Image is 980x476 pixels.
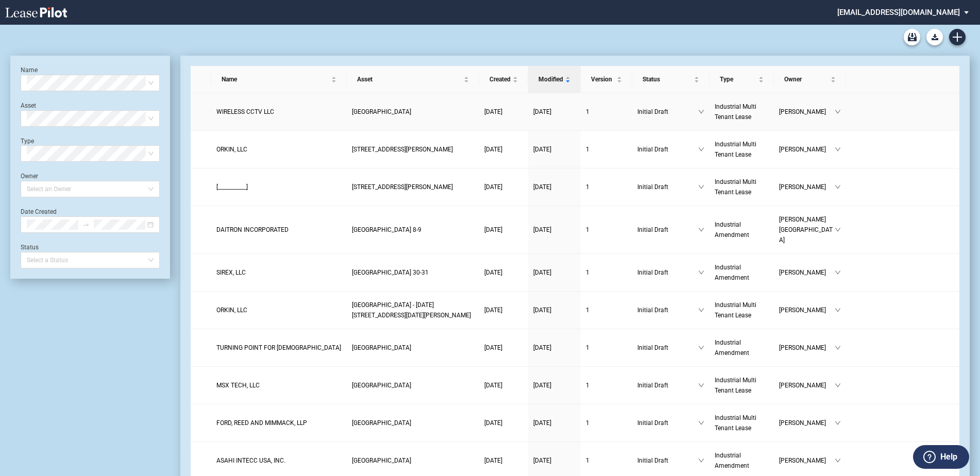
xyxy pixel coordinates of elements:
[533,267,576,278] a: [DATE]
[352,144,474,155] a: [STREET_ADDRESS][PERSON_NAME]
[352,182,474,192] a: [STREET_ADDRESS][PERSON_NAME]
[643,74,692,84] span: Status
[533,419,551,427] span: [DATE]
[586,382,589,389] span: 1
[484,108,502,115] span: [DATE]
[715,375,769,396] a: Industrial Multi Tenant Lease
[586,108,589,115] span: 1
[779,305,835,315] span: [PERSON_NAME]
[586,183,589,191] span: 1
[484,107,523,117] a: [DATE]
[21,138,34,145] label: Type
[698,184,704,190] span: down
[352,380,474,390] a: [GEOGRAPHIC_DATA]
[484,183,502,191] span: [DATE]
[586,307,589,314] span: 1
[533,107,576,117] a: [DATE]
[216,183,248,191] span: [___________]
[484,307,502,314] span: [DATE]
[637,107,698,117] span: Initial Draft
[779,380,835,390] span: [PERSON_NAME]
[698,146,704,152] span: down
[940,450,957,464] label: Help
[715,337,769,358] a: Industrial Amendment
[216,182,342,192] a: [___________]
[352,107,474,117] a: [GEOGRAPHIC_DATA]
[835,184,841,190] span: down
[637,182,698,192] span: Initial Draft
[586,457,589,464] span: 1
[352,146,453,153] span: 268 & 270 Lawrence Avenue
[698,382,704,388] span: down
[352,457,411,464] span: Dow Business Center
[926,29,943,45] button: Download Blank Form
[715,301,756,319] span: Industrial Multi Tenant Lease
[715,300,769,320] a: Industrial Multi Tenant Lease
[21,102,36,109] label: Asset
[533,343,576,353] a: [DATE]
[913,445,969,469] button: Help
[715,262,769,283] a: Industrial Amendment
[586,225,627,235] a: 1
[216,455,342,466] a: ASAHI INTECC USA, INC.
[637,144,698,155] span: Initial Draft
[774,66,846,93] th: Owner
[586,419,589,427] span: 1
[216,225,342,235] a: DAITRON INCORPORATED
[484,457,502,464] span: [DATE]
[533,226,551,233] span: [DATE]
[715,264,749,281] span: Industrial Amendment
[586,418,627,428] a: 1
[586,107,627,117] a: 1
[709,66,774,93] th: Type
[484,382,502,389] span: [DATE]
[352,382,411,389] span: Kato Business Center
[216,382,260,389] span: MSX TECH, LLC
[715,101,769,122] a: Industrial Multi Tenant Lease
[698,420,704,426] span: down
[779,343,835,353] span: [PERSON_NAME]
[533,182,576,192] a: [DATE]
[923,29,946,45] md-menu: Download Blank Form List
[484,418,523,428] a: [DATE]
[533,146,551,153] span: [DATE]
[21,66,38,74] label: Name
[352,108,411,115] span: Dupont Industrial Center
[586,146,589,153] span: 1
[784,74,829,84] span: Owner
[698,269,704,276] span: down
[484,455,523,466] a: [DATE]
[21,208,57,215] label: Date Created
[715,141,756,158] span: Industrial Multi Tenant Lease
[484,226,502,233] span: [DATE]
[216,418,342,428] a: FORD, REED AND MIMMACK, LLP
[222,74,329,84] span: Name
[715,414,756,432] span: Industrial Multi Tenant Lease
[216,380,342,390] a: MSX TECH, LLC
[21,244,39,251] label: Status
[715,178,756,196] span: Industrial Multi Tenant Lease
[586,380,627,390] a: 1
[586,343,627,353] a: 1
[637,418,698,428] span: Initial Draft
[216,305,342,315] a: ORKIN, LLC
[352,183,453,191] span: 100 Anderson Avenue
[533,418,576,428] a: [DATE]
[715,413,769,433] a: Industrial Multi Tenant Lease
[779,214,835,245] span: [PERSON_NAME][GEOGRAPHIC_DATA]
[715,177,769,197] a: Industrial Multi Tenant Lease
[715,139,769,160] a: Industrial Multi Tenant Lease
[715,221,749,239] span: Industrial Amendment
[216,267,342,278] a: SIREX, LLC
[484,380,523,390] a: [DATE]
[586,267,627,278] a: 1
[698,227,704,233] span: down
[533,307,551,314] span: [DATE]
[533,183,551,191] span: [DATE]
[586,182,627,192] a: 1
[835,109,841,115] span: down
[581,66,632,93] th: Version
[698,307,704,313] span: down
[835,420,841,426] span: down
[904,29,920,45] a: Archive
